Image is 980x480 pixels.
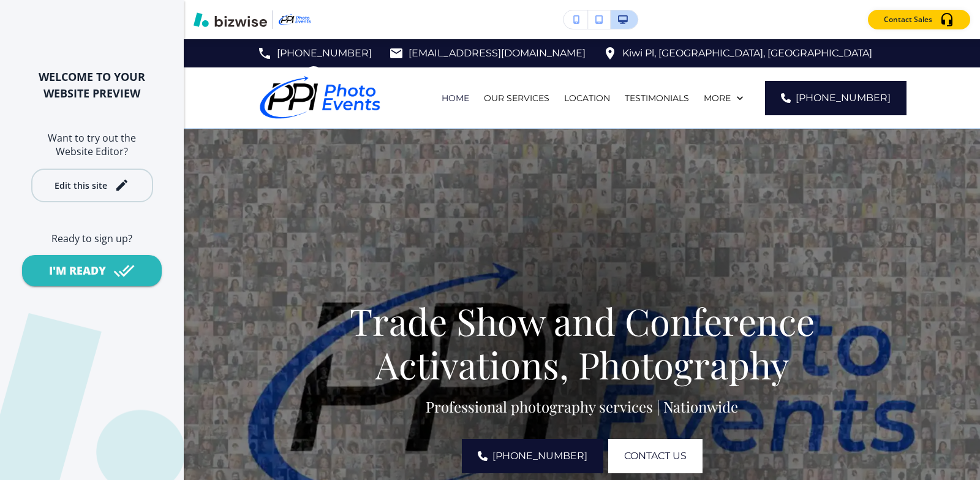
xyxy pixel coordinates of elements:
[257,44,372,63] a: [PHONE_NUMBER]
[608,439,703,473] button: Contact Us
[20,69,164,102] h2: WELCOME TO YOUR WEBSITE PREVIEW
[462,439,603,473] a: [PHONE_NUMBER]
[327,397,837,416] p: Professional photography services | Nationwide
[484,92,549,104] p: OUR SERVICES
[442,92,469,104] p: HOME
[603,44,872,63] a: Kiwi Pl, [GEOGRAPHIC_DATA], [GEOGRAPHIC_DATA]
[55,181,107,190] div: Edit this site
[765,81,907,115] a: [PHONE_NUMBER]
[409,44,586,63] p: [EMAIL_ADDRESS][DOMAIN_NAME]
[564,92,610,104] p: LOCATION
[194,12,267,27] img: Bizwise Logo
[22,255,162,286] button: I'M READY
[31,169,153,202] button: Edit this site
[20,131,164,159] h6: Want to try out the Website Editor?
[704,92,731,104] p: More
[277,44,372,63] p: [PHONE_NUMBER]
[278,13,311,26] img: Your Logo
[492,449,587,463] span: [PHONE_NUMBER]
[868,10,970,29] button: Contact Sales
[625,92,689,104] p: TESTIMONIALS
[327,299,837,386] p: Trade Show and Conference Activations, Photography
[49,263,106,278] div: I'M READY
[20,232,164,245] h6: Ready to sign up?
[257,72,382,123] img: PPI Photo Events
[389,44,586,63] a: [EMAIL_ADDRESS][DOMAIN_NAME]
[884,14,932,25] p: Contact Sales
[624,449,687,463] span: Contact Us
[622,44,872,63] p: Kiwi Pl, [GEOGRAPHIC_DATA], [GEOGRAPHIC_DATA]
[796,91,891,105] span: [PHONE_NUMBER]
